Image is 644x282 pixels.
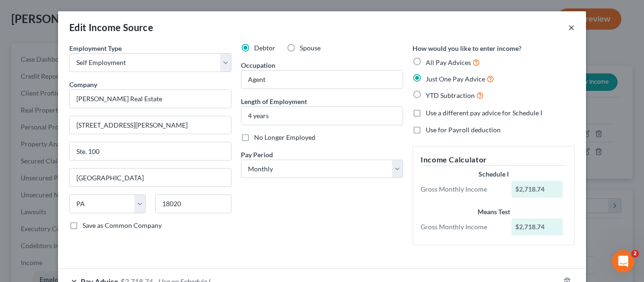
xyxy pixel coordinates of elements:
[612,250,635,273] iframe: Intercom live chat
[568,22,575,33] button: ×
[241,107,403,125] input: ex: 2 years
[512,218,563,235] div: $2,718.74
[631,250,639,258] span: 2
[426,91,475,99] span: YTD Subtraction
[241,60,275,70] label: Occupation
[416,185,507,194] div: Gross Monthly Income
[69,81,97,89] span: Company
[70,116,231,134] input: Enter address...
[413,43,521,53] label: How would you like to enter income?
[300,44,321,52] span: Spouse
[241,151,273,159] span: Pay Period
[416,222,507,232] div: Gross Monthly Income
[241,97,307,106] label: Length of Employment
[241,71,403,89] input: --
[69,21,153,34] div: Edit Income Source
[70,142,231,160] input: Unit, Suite, etc...
[421,169,567,179] div: Schedule I
[70,169,231,186] input: Enter city...
[426,58,471,66] span: All Pay Advices
[512,181,563,198] div: $2,718.74
[69,44,122,52] span: Employment Type
[155,194,231,213] input: Enter zip...
[426,75,485,83] span: Just One Pay Advice
[421,154,567,166] h5: Income Calculator
[254,133,315,141] span: No Longer Employed
[426,109,542,117] span: Use a different pay advice for Schedule I
[421,207,567,217] div: Means Test
[83,221,162,229] span: Save as Common Company
[69,89,231,108] input: Search company by name...
[254,44,275,52] span: Debtor
[426,126,501,134] span: Use for Payroll deduction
